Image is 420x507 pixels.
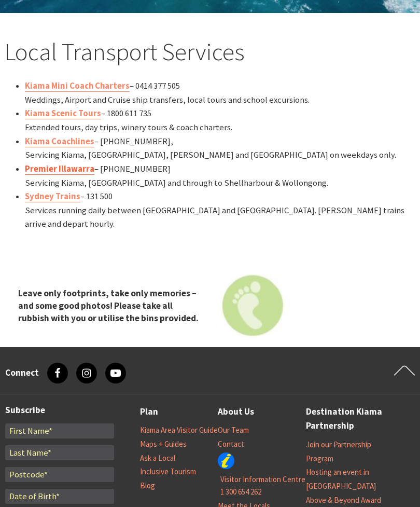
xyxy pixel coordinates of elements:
input: Date of Birth* [5,489,114,504]
li: – 1800 611 735 Extended tours, day trips, winery tours & coach charters. [25,107,416,134]
li: – 131 500 Services running daily between [GEOGRAPHIC_DATA] and [GEOGRAPHIC_DATA]. [PERSON_NAME] t... [25,190,416,231]
a: 1 300 654 262 [220,487,261,497]
a: Plan [140,405,158,420]
a: Destination Kiama Partnership [306,405,384,434]
a: Join our Partnership Program [306,440,371,464]
a: Hosting an event in [GEOGRAPHIC_DATA] [306,467,376,491]
a: Kiama Mini Coach Charters [25,80,130,92]
a: Ask a Local [140,453,175,463]
li: – [PHONE_NUMBER] Servicing Kiama, [GEOGRAPHIC_DATA] and through to Shellharbour & Wollongong. [25,162,416,190]
input: First Name* [5,423,114,439]
a: Above & Beyond Award [306,495,381,505]
a: Our Team [218,425,249,435]
a: Contact [218,439,244,449]
strong: Leave only footprints, take only memories – and some good photos! Please take all rubbish with yo... [18,287,199,323]
a: Kiama Area Visitor Guide [140,425,218,435]
a: Premier Illawarra [25,163,94,175]
a: About Us [218,405,254,420]
h2: Local Transport Services [4,37,416,67]
a: Sydney Trains [25,191,80,202]
a: Maps + Guides [140,439,187,449]
a: Visitor Information Centre [220,474,305,485]
input: Last Name* [5,445,114,460]
li: – [PHONE_NUMBER], Servicing Kiama, [GEOGRAPHIC_DATA], [PERSON_NAME] and [GEOGRAPHIC_DATA] on week... [25,135,416,162]
a: Inclusive Tourism [140,467,196,477]
input: Postcode* [5,467,114,482]
a: Blog [140,481,155,491]
a: Kiama Scenic Tours [25,108,101,119]
h3: Subscribe [5,405,114,416]
li: – 0414 377 505 Weddings, Airport and Cruise ship transfers, local tours and school excursions. [25,79,416,107]
a: Kiama Coachlines [25,136,94,147]
h3: Connect [5,367,39,378]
